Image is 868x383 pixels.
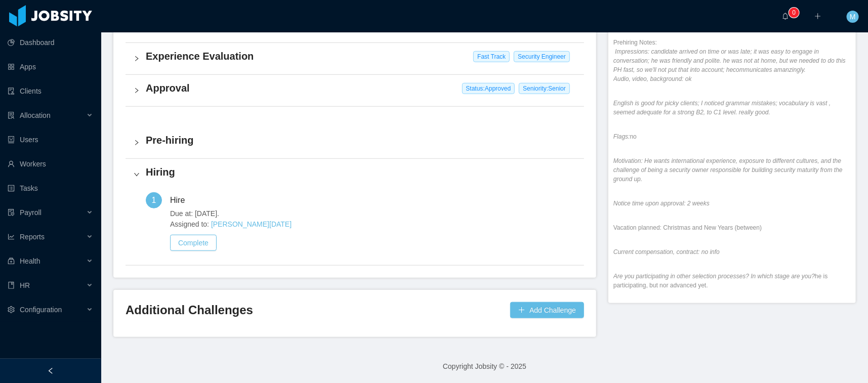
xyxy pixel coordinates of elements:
[20,306,62,314] span: Configuration
[814,13,821,20] i: icon: plus
[20,233,45,241] span: Reports
[126,302,506,318] h3: Additional Challenges
[519,83,570,94] span: Seniority: Senior
[8,178,93,198] a: icon: profileTasks
[8,57,93,77] a: icon: appstoreApps
[613,157,843,183] em: Motivation: He wants international experience, exposure to different cultures, and the challenge ...
[146,49,576,63] h4: Experience Evaluation
[613,132,851,141] p: no
[613,248,720,256] em: Current compensation, contract: no info
[20,111,51,119] span: Allocation
[126,43,584,74] div: icon: rightExperience Evaluation
[8,233,15,240] i: icon: line-chart
[146,133,576,147] h4: Pre-hiring
[8,154,93,174] a: icon: userWorkers
[20,281,30,289] span: HR
[8,81,93,101] a: icon: auditClients
[613,272,851,290] p: he is participating, but nor advanced yet.
[170,235,217,251] button: Complete
[510,302,584,318] button: icon: plusAdd Challenge
[782,13,789,20] i: icon: bell
[146,81,576,95] h4: Approval
[8,130,93,150] a: icon: robotUsers
[473,51,510,62] span: Fast Track
[613,75,692,82] em: Audio, video, background: ok
[514,51,570,62] span: Security Engineer
[613,100,831,116] em: English is good for picky clients; I noticed grammar mistakes; vocabulary is vast , seemed adequa...
[134,88,140,94] i: icon: right
[126,159,584,190] div: icon: rightHiring
[613,133,630,140] em: Flags:
[170,192,193,208] div: Hire
[170,208,576,219] span: Due at: [DATE].
[613,48,846,73] em: Impressions: candidate arrived on time or was late; it was easy to engage in conversation; he was...
[126,75,584,106] div: icon: rightApproval
[8,112,15,119] i: icon: solution
[134,56,140,62] i: icon: right
[20,257,40,265] span: Health
[146,165,576,179] h4: Hiring
[211,220,292,228] a: [PERSON_NAME][DATE]
[613,273,815,280] em: Are you participating in other selection processes? In which stage are you?
[462,83,515,94] span: Status: Approved
[789,8,799,18] sup: 0
[152,196,156,204] span: 1
[8,209,15,216] i: icon: file-protect
[170,219,576,230] span: Assigned to:
[134,172,140,178] i: icon: right
[8,282,15,289] i: icon: book
[134,140,140,146] i: icon: right
[20,208,42,217] span: Payroll
[850,11,856,23] span: M
[8,306,15,313] i: icon: setting
[126,127,584,158] div: icon: rightPre-hiring
[170,239,217,247] a: Complete
[8,258,15,265] i: icon: medicine-box
[613,223,851,232] p: Vacation planned: Christmas and New Years (between)
[613,200,710,207] em: Notice time upon approval: 2 weeks
[8,32,93,53] a: icon: pie-chartDashboard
